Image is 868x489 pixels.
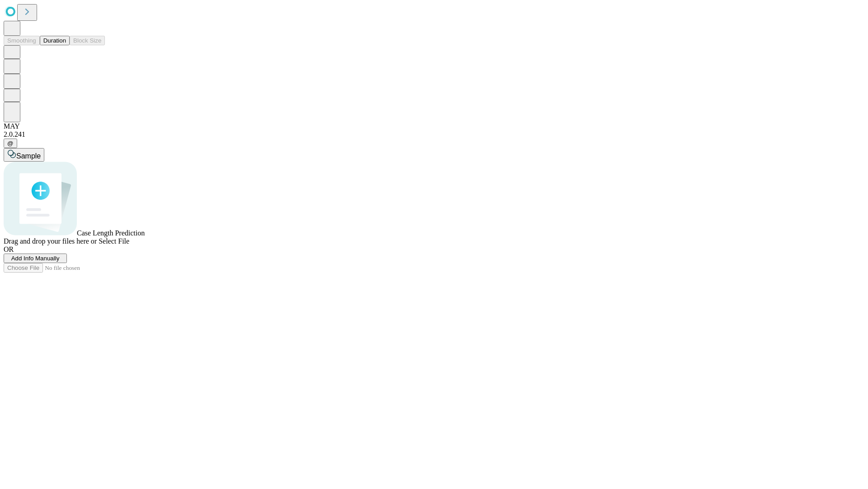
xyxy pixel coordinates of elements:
[4,122,864,130] div: MAY
[99,237,129,245] span: Select File
[7,140,14,147] span: @
[4,130,864,139] div: 2.0.241
[4,237,97,245] span: Drag and drop your files here or
[11,255,60,262] span: Add Info Manually
[40,36,70,45] button: Duration
[77,229,145,237] span: Case Length Prediction
[4,148,44,162] button: Sample
[4,245,14,253] span: OR
[4,139,17,148] button: @
[16,152,41,160] span: Sample
[4,36,40,45] button: Smoothing
[70,36,105,45] button: Block Size
[4,254,67,263] button: Add Info Manually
